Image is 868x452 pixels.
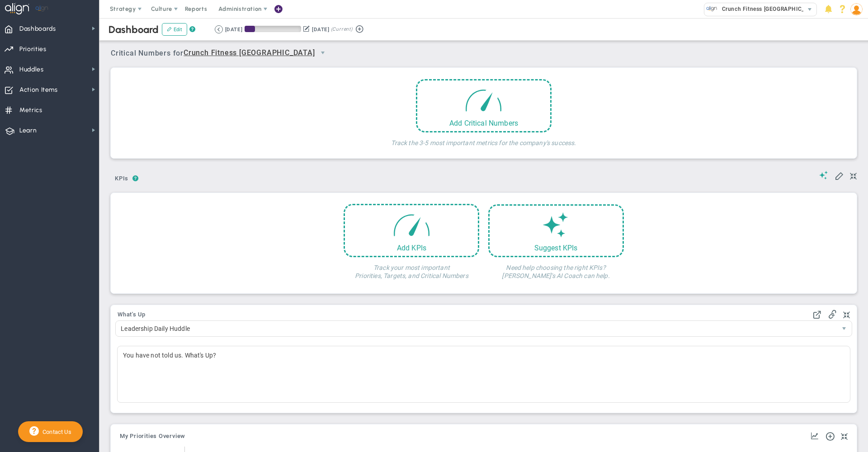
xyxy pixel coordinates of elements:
span: select [803,3,816,16]
span: KPIs [111,171,132,186]
span: Crunch Fitness [GEOGRAPHIC_DATA] [184,47,315,59]
div: Suggest KPIs [490,244,623,252]
span: Strategy [110,5,136,12]
span: Learn [19,121,37,140]
span: Culture [151,5,172,12]
span: Metrics [19,101,42,120]
span: What's Up [118,311,146,318]
h4: Track your most important Priorities, Targets, and Critical Numbers [344,257,479,280]
span: Edit My KPIs [835,171,844,180]
div: Period Progress: 18% Day 13 of 69 with 56 remaining. [245,26,301,32]
span: Critical Numbers for [111,45,333,62]
div: Add Critical Numbers [417,119,550,127]
span: My Priorities Overview [120,433,185,439]
span: Action Items [19,80,58,99]
span: Dashboards [19,19,56,38]
button: Go to previous period [215,25,223,33]
div: You have not told us. What's Up? [117,346,850,403]
span: Priorities [19,40,47,59]
span: select [315,45,330,61]
div: [DATE] [225,25,242,33]
span: Contact Us [39,428,71,435]
span: Dashboard [108,24,159,36]
span: Suggestions (AI Feature) [819,171,828,179]
div: [DATE] [312,25,329,33]
button: What's Up [118,311,146,319]
h4: Need help choosing the right KPIs? [PERSON_NAME]'s AI Coach can help. [488,257,624,280]
img: 32852.Company.photo [706,3,717,14]
h4: Track the 3-5 most important metrics for the company's success. [391,132,576,147]
span: Crunch Fitness [GEOGRAPHIC_DATA] [717,3,820,15]
span: select [836,321,852,336]
span: Huddles [19,60,44,79]
img: 207957.Person.photo [850,3,863,15]
button: KPIs [111,171,132,187]
span: Administration [218,5,261,12]
span: (Current) [331,25,353,33]
span: Leadership Daily Huddle [116,321,836,336]
button: My Priorities Overview [120,433,185,440]
button: Edit [162,23,187,36]
div: Add KPIs [345,244,478,252]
